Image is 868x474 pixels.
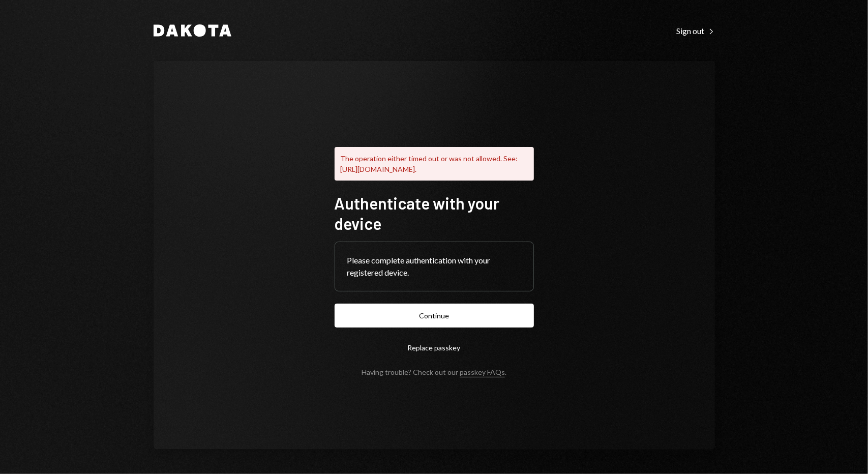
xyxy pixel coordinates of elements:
[335,193,534,233] h1: Authenticate with your device
[335,147,534,181] div: The operation either timed out or was not allowed. See: [URL][DOMAIN_NAME].
[677,25,715,36] a: Sign out
[677,26,715,36] div: Sign out
[335,336,534,360] button: Replace passkey
[335,304,534,328] button: Continue
[347,254,521,279] div: Please complete authentication with your registered device.
[362,368,506,376] div: Having trouble? Check out our .
[460,368,505,377] a: passkey FAQs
